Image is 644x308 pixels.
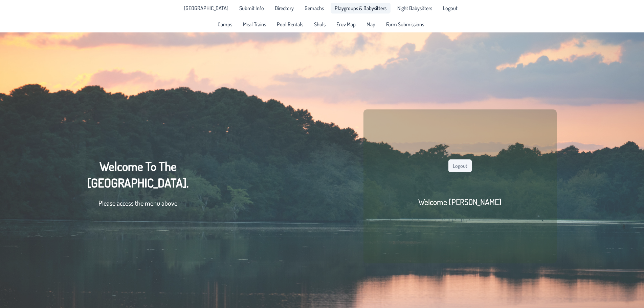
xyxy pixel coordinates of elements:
[87,158,188,215] div: Welcome To The [GEOGRAPHIC_DATA].
[243,22,266,27] span: Meal Trains
[184,5,228,11] span: [GEOGRAPHIC_DATA]
[214,19,236,30] a: Camps
[305,5,324,11] span: Gemachs
[418,197,502,207] h2: Welcome [PERSON_NAME]
[367,22,375,27] span: Map
[275,5,294,11] span: Directory
[382,19,428,30] a: Form Submissions
[277,22,303,27] span: Pool Rentals
[443,5,458,11] span: Logout
[87,198,188,208] p: Please access the menu above
[314,22,326,27] span: Shuls
[439,3,462,14] li: Logout
[362,19,379,30] a: Map
[273,19,307,30] a: Pool Rentals
[271,3,298,14] a: Directory
[332,19,360,30] a: Eruv Map
[310,19,330,30] a: Shuls
[180,3,232,14] a: [GEOGRAPHIC_DATA]
[180,3,232,14] li: Pine Lake Park
[386,22,424,27] span: Form Submissions
[239,5,264,11] span: Submit Info
[301,3,328,14] a: Gemachs
[448,159,472,172] button: Logout
[393,3,436,14] a: Night Babysitters
[336,22,356,27] span: Eruv Map
[335,5,386,11] span: Playgroups & Babysitters
[218,22,232,27] span: Camps
[239,19,270,30] a: Meal Trains
[397,5,432,11] span: Night Babysitters
[235,3,268,14] a: Submit Info
[331,3,391,14] a: Playgroups & Babysitters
